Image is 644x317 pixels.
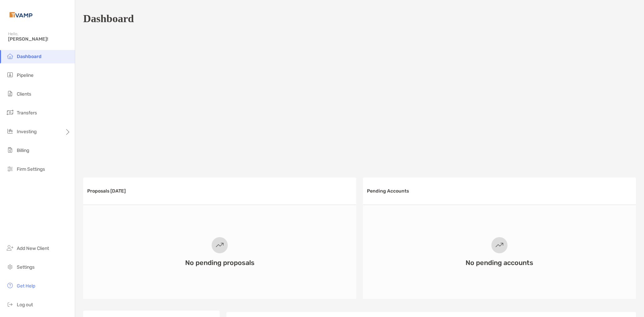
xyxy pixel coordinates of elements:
[6,146,14,154] img: billing icon
[17,54,42,59] span: Dashboard
[17,110,37,116] span: Transfers
[6,281,14,289] img: get-help icon
[6,263,14,271] img: settings icon
[17,129,37,135] span: Investing
[6,52,14,60] img: dashboard icon
[17,283,35,289] span: Get Help
[17,246,49,251] span: Add New Client
[6,127,14,135] img: investing icon
[6,71,14,79] img: pipeline icon
[17,302,33,308] span: Log out
[6,244,14,252] img: add_new_client icon
[17,264,35,270] span: Settings
[6,90,14,98] img: clients icon
[17,91,31,97] span: Clients
[8,3,34,27] img: Zoe Logo
[17,148,29,153] span: Billing
[8,36,71,42] span: [PERSON_NAME]!
[83,12,134,25] h1: Dashboard
[185,259,255,267] h3: No pending proposals
[6,165,14,173] img: firm-settings icon
[87,188,126,194] h3: Proposals [DATE]
[6,300,14,308] img: logout icon
[367,188,409,194] h3: Pending Accounts
[17,72,34,78] span: Pipeline
[17,166,45,172] span: Firm Settings
[6,108,14,116] img: transfers icon
[466,259,533,267] h3: No pending accounts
